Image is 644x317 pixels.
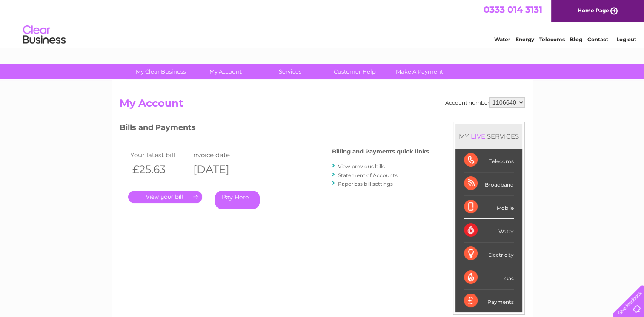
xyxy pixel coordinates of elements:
[120,122,429,136] h3: Bills and Payments
[215,191,260,209] a: Pay Here
[338,163,385,170] a: View previous bills
[255,64,325,79] a: Services
[464,149,514,172] div: Telecoms
[128,149,189,161] td: Your latest bill
[587,36,608,42] a: Contact
[464,266,514,289] div: Gas
[120,97,525,113] h2: My Account
[384,64,455,79] a: Make A Payment
[189,149,250,161] td: Invoice date
[515,36,534,42] a: Energy
[484,4,542,15] a: 0333 014 3131
[464,289,514,312] div: Payments
[464,195,514,219] div: Mobile
[189,161,250,178] th: [DATE]
[464,219,514,242] div: Water
[121,5,524,41] div: Clear Business is a trading name of Verastar Limited (registered in [GEOGRAPHIC_DATA] No. 3667643...
[23,22,66,48] img: logo.png
[320,64,390,79] a: Customer Help
[494,36,510,42] a: Water
[539,36,565,42] a: Telecoms
[445,97,525,108] div: Account number
[128,161,189,178] th: £25.63
[455,124,522,148] div: MY SERVICES
[332,148,429,155] h4: Billing and Payments quick links
[338,172,398,178] a: Statement of Accounts
[126,64,196,79] a: My Clear Business
[190,64,260,79] a: My Account
[464,172,514,195] div: Broadband
[469,132,487,140] div: LIVE
[338,181,393,187] a: Paperless bill settings
[616,36,636,42] a: Log out
[464,242,514,266] div: Electricity
[128,191,202,203] a: .
[570,36,582,42] a: Blog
